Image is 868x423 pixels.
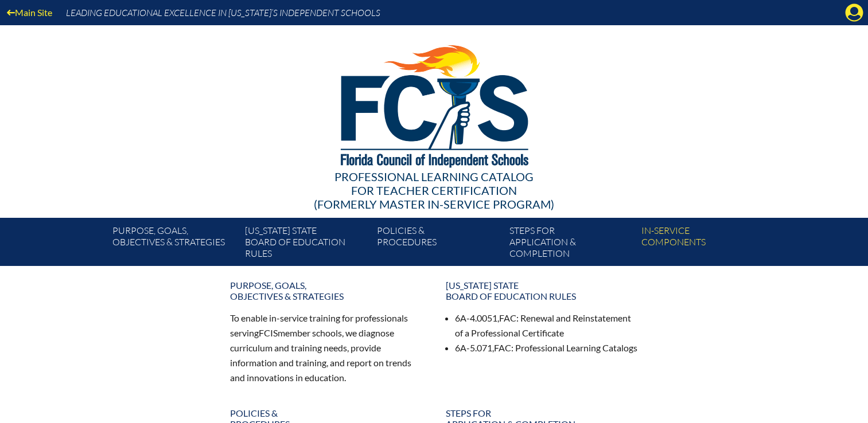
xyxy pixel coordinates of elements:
a: [US_STATE] StateBoard of Education rules [240,222,372,266]
a: Purpose, goals,objectives & strategies [108,222,240,266]
div: Professional Learning Catalog (formerly Master In-service Program) [104,170,765,211]
a: Purpose, goals,objectives & strategies [223,275,430,306]
a: [US_STATE] StateBoard of Education rules [439,275,645,306]
a: Policies &Procedures [372,222,504,266]
span: for Teacher Certification [351,183,517,197]
span: FAC [494,342,511,353]
li: 6A-4.0051, : Renewal and Reinstatement of a Professional Certificate [455,311,639,340]
span: FAC [499,312,516,323]
p: To enable in-service training for professionals serving member schools, we diagnose curriculum an... [230,311,423,385]
span: FCIS [259,327,278,338]
svg: Manage Account [845,3,863,22]
a: Steps forapplication & completion [505,222,637,266]
a: Main Site [2,5,57,20]
a: In-servicecomponents [637,222,769,266]
li: 6A-5.071, : Professional Learning Catalogs [455,340,639,355]
img: FCISlogo221.eps [316,25,552,182]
